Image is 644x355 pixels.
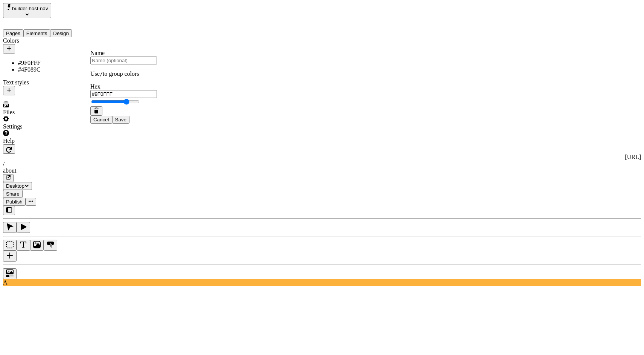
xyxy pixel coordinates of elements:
span: Publish [6,199,23,205]
div: Colors [3,37,93,44]
div: / [3,161,641,167]
code: / [100,71,103,77]
button: Cancel [90,116,112,124]
div: Hex [90,83,157,90]
button: Select site [3,3,51,18]
button: Box [3,240,17,251]
div: Settings [3,123,93,130]
button: Share [3,190,23,198]
div: A [3,279,641,286]
span: Cancel [93,117,109,122]
span: Save [115,117,126,122]
p: Use to group colors [90,70,157,77]
span: builder-host-nav [12,6,48,11]
span: Desktop [6,183,24,189]
div: Files [3,109,93,116]
button: Desktop [3,182,32,190]
button: Pages [3,29,23,37]
div: #9F0FFF [18,60,93,66]
div: #4F089C [18,66,93,73]
button: Publish [3,198,26,206]
button: Save [112,116,129,124]
div: Text styles [3,79,93,86]
div: Help [3,138,93,144]
div: [URL] [3,154,641,161]
span: Share [6,191,20,197]
div: about [3,167,641,174]
p: Cookie Test Route [3,6,110,13]
button: Image [30,240,44,251]
div: Name [90,50,157,57]
button: Design [50,29,72,37]
button: Text [17,240,30,251]
input: Name (optional) [90,57,157,64]
button: Button [44,240,57,251]
button: Elements [23,29,50,37]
